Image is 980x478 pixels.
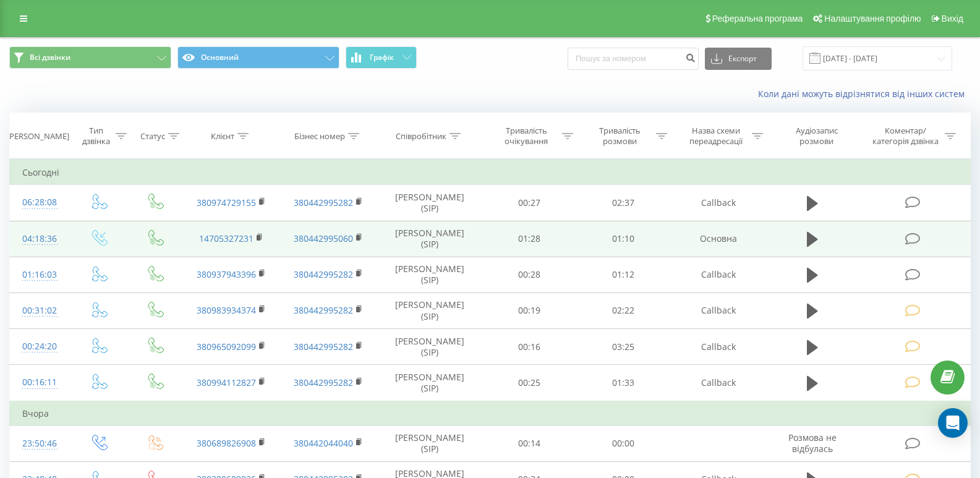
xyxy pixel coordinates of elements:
[482,329,576,365] td: 00:16
[670,221,767,257] td: Основна
[576,221,670,257] td: 01:10
[370,53,394,62] span: Графік
[294,131,345,142] div: Бізнес номер
[788,432,837,455] span: Розмова не відбулась
[377,257,482,292] td: [PERSON_NAME] (SIP)
[377,185,482,221] td: [PERSON_NAME] (SIP)
[576,365,670,401] td: 01:33
[22,335,58,359] div: 00:24:20
[568,48,699,70] input: Пошук за номером
[683,126,749,147] div: Назва схеми переадресації
[377,365,482,401] td: [PERSON_NAME] (SIP)
[377,329,482,365] td: [PERSON_NAME] (SIP)
[942,14,963,23] span: Вихід
[670,185,767,221] td: Callback
[587,126,653,147] div: Тривалість розмови
[576,257,670,292] td: 01:12
[377,221,482,257] td: [PERSON_NAME] (SIP)
[211,131,234,142] div: Клієнт
[197,197,256,208] a: 380974729155
[197,377,256,388] a: 380994112827
[705,48,772,70] button: Експорт
[197,437,256,449] a: 380689826908
[482,365,576,401] td: 00:25
[22,370,58,395] div: 00:16:11
[482,292,576,328] td: 00:19
[294,377,353,388] a: 380442995282
[80,126,112,147] div: Тип дзвінка
[197,304,256,316] a: 380983934374
[482,257,576,292] td: 00:28
[576,292,670,328] td: 02:22
[294,437,353,449] a: 380442044040
[869,126,942,147] div: Коментар/категорія дзвінка
[22,432,58,456] div: 23:50:46
[377,425,482,461] td: [PERSON_NAME] (SIP)
[758,88,971,100] a: Коли дані можуть відрізнятися вiд інших систем
[576,185,670,221] td: 02:37
[346,46,417,69] button: Графік
[670,365,767,401] td: Callback
[30,53,70,62] span: Всі дзвінки
[493,126,559,147] div: Тривалість очікування
[177,46,339,69] button: Основний
[10,160,971,185] td: Сьогодні
[294,341,353,352] a: 380442995282
[396,131,446,142] div: Співробітник
[10,401,971,426] td: Вчора
[778,126,854,147] div: Аудіозапис розмови
[22,299,58,323] div: 00:31:02
[938,408,968,438] div: Open Intercom Messenger
[670,292,767,328] td: Callback
[294,268,353,280] a: 380442995282
[377,292,482,328] td: [PERSON_NAME] (SIP)
[140,131,165,142] div: Статус
[294,304,353,316] a: 380442995282
[670,329,767,365] td: Callback
[22,263,58,287] div: 01:16:03
[576,329,670,365] td: 03:25
[22,190,58,215] div: 06:28:08
[824,14,921,23] span: Налаштування профілю
[9,46,171,69] button: Всі дзвінки
[482,425,576,461] td: 00:14
[712,14,803,23] span: Реферальна програма
[294,197,353,208] a: 380442995282
[482,221,576,257] td: 01:28
[482,185,576,221] td: 00:27
[7,131,69,142] div: [PERSON_NAME]
[22,227,58,251] div: 04:18:36
[294,233,353,244] a: 380442995060
[197,341,256,352] a: 380965092099
[576,425,670,461] td: 00:00
[197,268,256,280] a: 380937943396
[670,257,767,292] td: Callback
[199,233,254,244] a: 14705327231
